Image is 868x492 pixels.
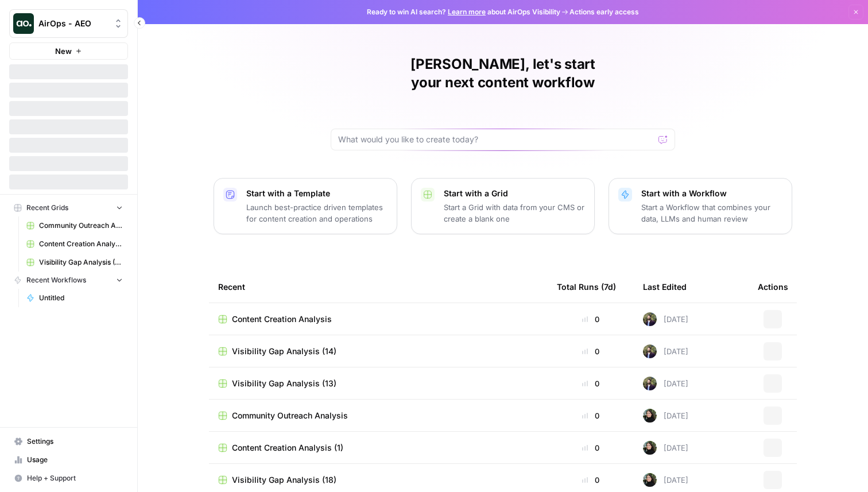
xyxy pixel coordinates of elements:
[557,442,625,454] div: 0
[557,474,625,486] div: 0
[643,441,688,455] div: [DATE]
[641,202,782,224] p: Start a Workflow that combines your data, LLMs and human review
[232,378,336,389] span: Visibility Gap Analysis (13)
[246,188,387,199] p: Start with a Template
[9,432,128,451] a: Settings
[232,442,343,454] span: Content Creation Analysis (1)
[27,455,123,465] span: Usage
[557,313,625,325] div: 0
[643,409,657,423] img: eoqc67reg7z2luvnwhy7wyvdqmsw
[9,9,128,38] button: Workspace: AirOps - AEO
[218,410,538,421] a: Community Outreach Analysis
[557,271,616,303] div: Total Runs (7d)
[218,442,538,454] a: Content Creation Analysis (1)
[643,312,688,326] div: [DATE]
[218,378,538,389] a: Visibility Gap Analysis (13)
[218,313,538,325] a: Content Creation Analysis
[21,216,128,235] a: Community Outreach Analysis
[569,7,639,17] span: Actions early access
[444,188,585,199] p: Start with a Grid
[218,271,538,303] div: Recent
[232,346,336,357] span: Visibility Gap Analysis (14)
[444,202,585,224] p: Start a Grid with data from your CMS or create a blank one
[26,203,68,213] span: Recent Grids
[338,134,654,145] input: What would you like to create today?
[641,188,782,199] p: Start with a Workflow
[13,13,34,34] img: AirOps - AEO Logo
[39,239,123,249] span: Content Creation Analysis (1)
[38,18,108,29] span: AirOps - AEO
[232,313,332,325] span: Content Creation Analysis
[411,178,595,234] button: Start with a GridStart a Grid with data from your CMS or create a blank one
[214,178,397,234] button: Start with a TemplateLaunch best-practice driven templates for content creation and operations
[557,410,625,421] div: 0
[643,441,657,455] img: eoqc67reg7z2luvnwhy7wyvdqmsw
[643,344,688,358] div: [DATE]
[21,289,128,307] a: Untitled
[557,346,625,357] div: 0
[21,253,128,272] a: Visibility Gap Analysis (18)
[643,377,688,390] div: [DATE]
[218,474,538,486] a: Visibility Gap Analysis (18)
[21,235,128,253] a: Content Creation Analysis (1)
[331,55,675,92] h1: [PERSON_NAME], let's start your next content workflow
[232,474,336,486] span: Visibility Gap Analysis (18)
[9,42,128,60] button: New
[643,312,657,326] img: 4dqwcgipae5fdwxp9v51u2818epj
[643,377,657,390] img: 4dqwcgipae5fdwxp9v51u2818epj
[643,473,657,487] img: eoqc67reg7z2luvnwhy7wyvdqmsw
[39,220,123,231] span: Community Outreach Analysis
[367,7,560,17] span: Ready to win AI search? about AirOps Visibility
[643,473,688,487] div: [DATE]
[39,257,123,268] span: Visibility Gap Analysis (18)
[9,272,128,289] button: Recent Workflows
[27,436,123,447] span: Settings
[557,378,625,389] div: 0
[448,7,486,16] a: Learn more
[9,199,128,216] button: Recent Grids
[609,178,792,234] button: Start with a WorkflowStart a Workflow that combines your data, LLMs and human review
[232,410,348,421] span: Community Outreach Analysis
[643,409,688,423] div: [DATE]
[26,275,86,285] span: Recent Workflows
[39,293,123,303] span: Untitled
[246,202,387,224] p: Launch best-practice driven templates for content creation and operations
[643,344,657,358] img: 4dqwcgipae5fdwxp9v51u2818epj
[218,346,538,357] a: Visibility Gap Analysis (14)
[643,271,687,303] div: Last Edited
[27,473,123,483] span: Help + Support
[9,451,128,469] a: Usage
[55,45,72,57] span: New
[758,271,788,303] div: Actions
[9,469,128,487] button: Help + Support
